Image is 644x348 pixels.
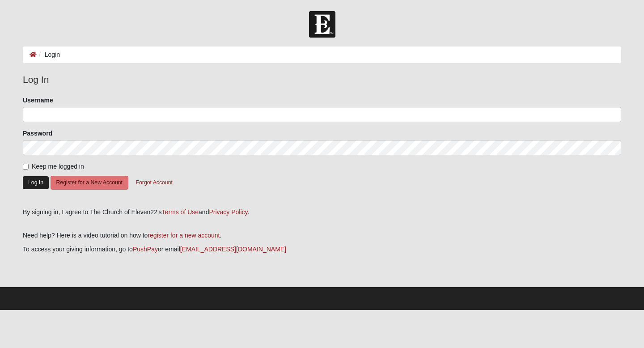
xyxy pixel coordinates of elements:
li: Login [37,50,60,59]
p: Need help? Here is a video tutorial on how to . [23,231,621,240]
a: Privacy Policy [209,208,247,216]
a: PushPay [133,246,158,253]
button: Register for a New Account [51,176,128,190]
div: By signing in, I agree to The Church of Eleven22's and . [23,208,621,217]
img: Church of Eleven22 Logo [309,11,335,38]
span: Keep me logged in [32,163,84,170]
a: register for a new account [148,232,220,239]
a: Terms of Use [162,208,199,216]
label: Username [23,96,53,105]
label: Password [23,129,52,138]
p: To access your giving information, go to or email [23,245,621,254]
a: [EMAIL_ADDRESS][DOMAIN_NAME] [180,246,286,253]
input: Keep me logged in [23,164,29,170]
button: Forgot Account [130,176,178,190]
button: Log In [23,176,49,189]
legend: Log In [23,72,621,87]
